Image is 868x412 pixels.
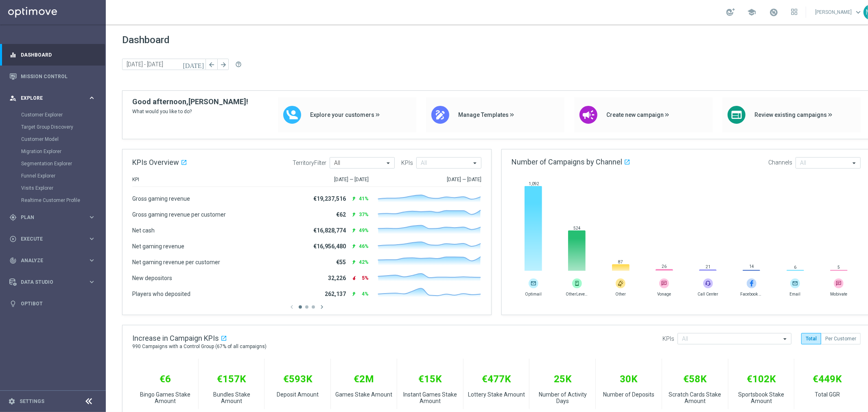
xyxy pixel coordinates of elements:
button: lightbulb Optibot [9,300,96,307]
span: Data Studio [21,280,88,285]
div: Mission Control [9,66,96,87]
button: gps_fixed Plan keyboard_arrow_right [9,214,96,221]
i: keyboard_arrow_right [88,235,96,243]
i: person_search [9,94,17,102]
button: Data Studio keyboard_arrow_right [9,279,96,285]
div: Explore [9,94,88,102]
i: lightbulb [9,300,17,307]
div: Optibot [9,293,96,314]
a: Realtime Customer Profile [21,197,85,204]
div: Migration Explorer [21,145,105,158]
div: Data Studio [9,278,88,286]
div: Analyze [9,257,88,264]
div: Segmentation Explorer [21,158,105,170]
a: Funnel Explorer [21,173,85,179]
div: Realtime Customer Profile [21,194,105,206]
i: keyboard_arrow_right [88,256,96,264]
button: equalizer Dashboard [9,52,96,58]
span: Execute [21,237,88,241]
i: settings [8,398,15,405]
div: Plan [9,214,88,221]
span: Plan [21,215,88,220]
i: play_circle_outline [9,235,17,243]
i: keyboard_arrow_right [88,278,96,286]
a: Migration Explorer [21,148,85,155]
i: keyboard_arrow_right [88,94,96,102]
div: Customer Model [21,133,105,145]
div: Funnel Explorer [21,170,105,182]
a: Customer Model [21,136,85,142]
div: Execute [9,235,88,243]
div: Target Group Discovery [21,121,105,133]
a: [PERSON_NAME]keyboard_arrow_down [814,6,864,18]
a: Dashboard [21,44,96,66]
i: track_changes [9,257,17,264]
div: Visits Explorer [21,182,105,194]
a: Visits Explorer [21,185,85,191]
a: Customer Explorer [21,112,85,118]
i: gps_fixed [9,214,17,221]
button: person_search Explore keyboard_arrow_right [9,95,96,101]
span: keyboard_arrow_down [854,8,863,17]
a: Settings [20,399,44,404]
a: Optibot [21,293,96,314]
span: Analyze [21,258,88,263]
i: equalizer [9,51,17,59]
div: Customer Explorer [21,109,105,121]
span: school [747,8,756,17]
a: Target Group Discovery [21,124,85,130]
i: keyboard_arrow_right [88,213,96,221]
button: track_changes Analyze keyboard_arrow_right [9,257,96,264]
button: Mission Control [9,73,96,80]
a: Mission Control [21,66,96,87]
button: play_circle_outline Execute keyboard_arrow_right [9,236,96,242]
div: Dashboard [9,44,96,66]
a: Segmentation Explorer [21,160,85,167]
span: Explore [21,96,88,101]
